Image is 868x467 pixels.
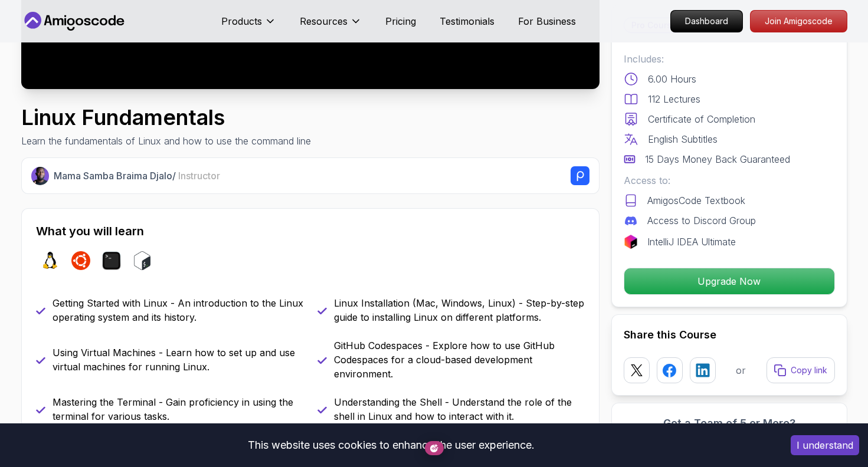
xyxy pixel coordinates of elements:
a: Dashboard [670,10,743,32]
img: ubuntu logo [71,251,90,270]
div: This website uses cookies to enhance the user experience. [9,432,773,458]
button: Resources [300,14,362,38]
p: Access to Discord Group [647,213,756,228]
p: 6.00 Hours [648,72,696,86]
p: English Subtitles [648,132,718,146]
img: terminal logo [102,251,121,270]
p: Copy link [791,364,827,376]
a: Join Amigoscode [750,10,847,32]
button: Copy link [767,357,835,383]
p: Upgrade Now [624,268,834,294]
p: Certificate of Completion [648,112,755,126]
img: linux logo [41,251,60,270]
span: Instructor [178,170,220,182]
p: GitHub Codespaces - Explore how to use GitHub Codespaces for a cloud-based development environment. [334,338,585,381]
p: AmigosCode Textbook [647,193,745,208]
p: 112 Lectures [648,92,700,106]
p: IntelliJ IDEA Ultimate [647,235,736,249]
h2: What you will learn [36,223,585,239]
img: bash logo [133,251,152,270]
button: Upgrade Now [624,268,835,295]
h3: Got a Team of 5 or More? [624,415,835,432]
p: Join Amigoscode [751,11,847,32]
h2: Share this Course [624,327,835,343]
img: Nelson Djalo [31,167,50,185]
p: Getting Started with Linux - An introduction to the Linux operating system and its history. [53,296,303,324]
p: or [736,363,746,377]
a: Testimonials [440,14,494,28]
p: Resources [300,14,348,28]
a: Pricing [385,14,416,28]
h1: Linux Fundamentals [21,106,311,129]
p: Using Virtual Machines - Learn how to set up and use virtual machines for running Linux. [53,346,303,374]
img: jetbrains logo [624,235,638,249]
p: Understanding the Shell - Understand the role of the shell in Linux and how to interact with it. [334,395,585,423]
p: Includes: [624,52,835,66]
p: Mastering the Terminal - Gain proficiency in using the terminal for various tasks. [53,395,303,423]
p: Dashboard [671,11,742,32]
p: 15 Days Money Back Guaranteed [645,152,790,166]
button: Accept cookies [791,435,859,455]
p: Access to: [624,173,835,188]
p: Linux Installation (Mac, Windows, Linux) - Step-by-step guide to installing Linux on different pl... [334,296,585,324]
p: Mama Samba Braima Djalo / [54,169,220,183]
p: Products [221,14,262,28]
button: Products [221,14,276,38]
a: For Business [518,14,576,28]
p: Learn the fundamentals of Linux and how to use the command line [21,134,311,148]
